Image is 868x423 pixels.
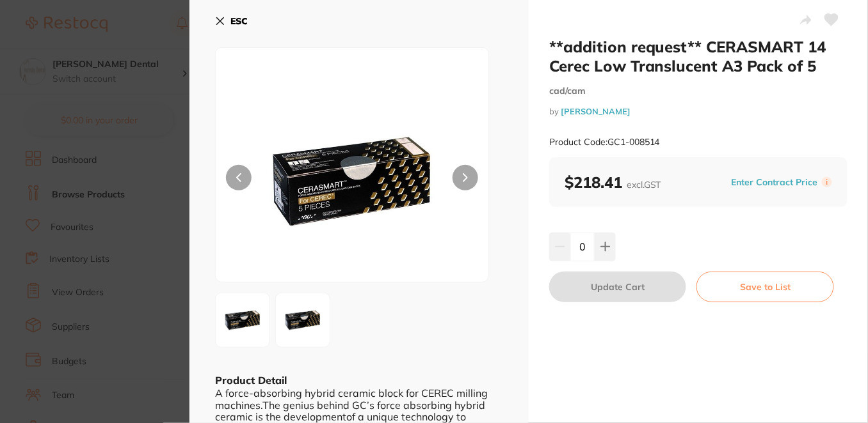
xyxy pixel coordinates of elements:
[230,15,248,27] b: ESC
[549,272,686,302] button: Update Cart
[549,86,848,96] small: cad/cam
[549,137,660,148] small: Product Code: GC1-008514
[220,297,266,343] img: MTQuanBn
[215,10,248,32] button: ESC
[627,179,661,190] span: excl. GST
[549,37,848,75] h2: **addition request** CERASMART 14 Cerec Low Translucent A3 Pack of 5
[728,176,822,188] button: Enter Contract Price
[280,297,326,343] img: MTRfMi5qcGc
[696,272,834,302] button: Save to List
[822,177,832,187] label: i
[565,173,661,192] b: $218.41
[270,80,433,282] img: MTQuanBn
[549,107,848,116] small: by
[215,374,287,387] b: Product Detail
[561,106,631,116] a: [PERSON_NAME]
